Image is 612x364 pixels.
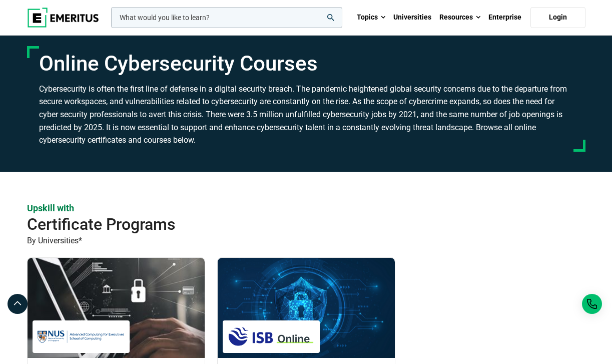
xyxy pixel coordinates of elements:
[39,51,573,76] h1: Online Cybersecurity Courses
[28,258,205,358] img: Cybersecurity | Online Cybersecurity Course
[218,258,395,358] img: Cybersecurity for Leaders | Online Cybersecurity Course
[228,325,315,348] img: ISB Online
[111,7,342,28] input: woocommerce-product-search-field-0
[38,325,125,348] img: NUS School of Computing
[27,202,585,214] p: Upskill with
[27,234,585,247] p: By Universities*
[530,7,585,28] a: Login
[39,83,573,147] h3: Cybersecurity is often the first line of defense in a digital security breach. The pandemic heigh...
[27,214,529,234] h2: Certificate Programs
